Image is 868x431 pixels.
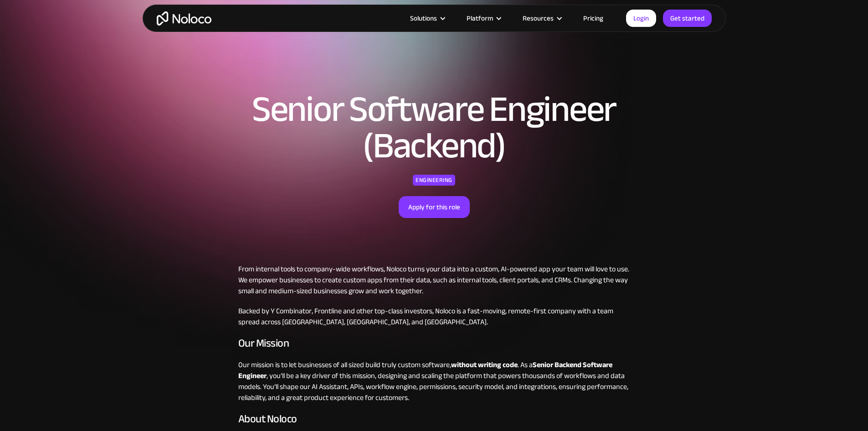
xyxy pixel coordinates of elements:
[238,337,630,350] h3: Our Mission
[238,306,630,327] p: Backed by Y Combinator, Frontline and other top-class investors, Noloco is a fast-moving, remote-...
[399,12,455,24] div: Solutions
[238,264,630,296] p: From internal tools to company-wide workflows, Noloco turns your data into a custom, AI-powered a...
[200,91,669,164] h1: Senior Software Engineer (Backend)
[523,12,554,24] div: Resources
[455,12,511,24] div: Platform
[399,196,470,218] a: Apply for this role
[157,11,211,26] a: home
[413,175,455,186] div: Engineering
[451,358,518,372] strong: without writing code
[238,359,630,403] p: Our mission is to let businesses of all sized build truly custom software, . As a , you’ll be a k...
[511,12,572,24] div: Resources
[238,412,630,426] h3: About Noloco
[626,10,656,27] a: Login
[572,12,615,24] a: Pricing
[467,12,493,24] div: Platform
[238,358,612,383] strong: Senior Backend Software Engineer
[663,10,712,27] a: Get started
[410,12,437,24] div: Solutions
